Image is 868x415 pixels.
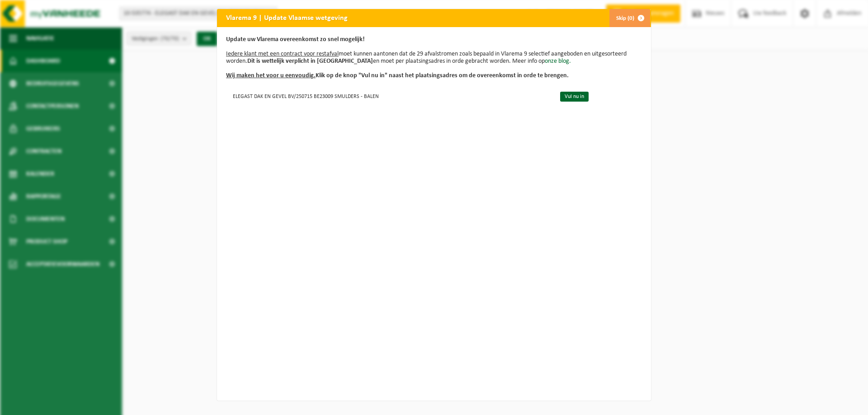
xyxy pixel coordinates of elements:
u: Wij maken het voor u eenvoudig. [226,72,316,79]
a: Vul nu in [560,92,589,102]
b: Klik op de knop "Vul nu in" naast het plaatsingsadres om de overeenkomst in orde te brengen. [226,72,569,79]
h2: Vlarema 9 | Update Vlaamse wetgeving [217,9,357,26]
u: Iedere klant met een contract voor restafval [226,51,339,57]
b: Dit is wettelijk verplicht in [GEOGRAPHIC_DATA] [247,58,373,65]
button: Skip (0) [609,9,650,27]
b: Update uw Vlarema overeenkomst zo snel mogelijk! [226,36,365,43]
a: onze blog. [545,58,571,65]
p: moet kunnen aantonen dat de 29 afvalstromen zoals bepaald in Vlarema 9 selectief aangeboden en ui... [226,36,642,79]
td: ELEGAST DAK EN GEVEL BV/250715 BE23009 SMULDERS - BALEN [226,89,552,103]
